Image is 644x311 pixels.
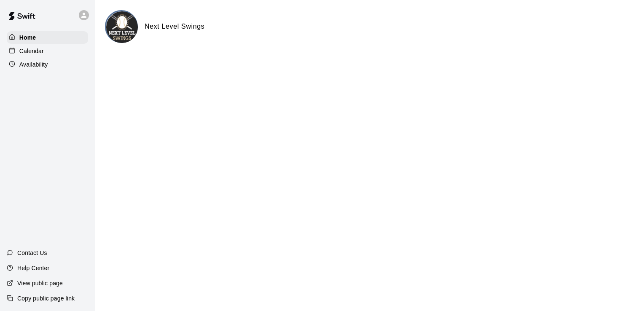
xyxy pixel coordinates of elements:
p: View public page [17,279,63,287]
p: Calendar [19,47,44,55]
p: Home [19,33,36,42]
p: Help Center [17,264,49,272]
p: Availability [19,60,48,69]
img: Next Level Swings logo [106,11,138,43]
a: Home [7,31,88,44]
p: Contact Us [17,249,47,257]
h6: Next Level Swings [145,21,205,32]
a: Availability [7,58,88,71]
a: Calendar [7,45,88,57]
p: Copy public page link [17,294,75,303]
